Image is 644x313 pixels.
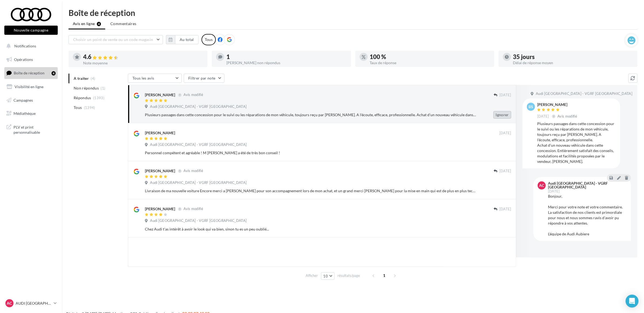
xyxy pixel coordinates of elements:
[499,169,511,174] span: [DATE]
[145,112,476,118] div: Plusieurs passages dans cette concession pour le suivi ou les réparations de mon véhicule, toujou...
[537,103,578,106] div: [PERSON_NAME]
[3,108,59,119] a: Médiathèque
[13,98,33,102] span: Campagnes
[145,150,476,156] div: Personnel compétent et agréable ! M [PERSON_NAME] a été de très bon conseil !
[548,190,560,193] span: [DATE]
[499,93,511,98] span: [DATE]
[183,169,203,173] span: Avis modifié
[537,114,549,119] span: [DATE]
[175,35,199,44] button: Au total
[150,180,247,185] span: Audi [GEOGRAPHIC_DATA] - VGRF [GEOGRAPHIC_DATA]
[338,273,360,278] span: résultats/page
[537,121,616,164] div: Plusieurs passages dans cette concession pour le suivi ou les réparations de mon véhicule, toujou...
[529,104,533,109] span: BS
[132,76,154,80] span: Tous les avis
[13,111,36,116] span: Médiathèque
[226,61,346,65] div: [PERSON_NAME] non répondus
[548,181,626,189] div: Audi [GEOGRAPHIC_DATA] - VGRF [GEOGRAPHIC_DATA]
[558,114,577,118] span: Avis modifié
[110,21,136,26] span: Commentaires
[513,54,633,60] div: 35 jours
[493,111,511,119] button: Ignorer
[536,91,632,96] span: Audi [GEOGRAPHIC_DATA] - VGRF [GEOGRAPHIC_DATA]
[499,207,511,212] span: [DATE]
[145,206,175,212] div: [PERSON_NAME]
[83,54,203,60] div: 4.6
[539,183,544,188] span: AC
[52,71,56,75] div: 4
[145,168,175,174] div: [PERSON_NAME]
[145,226,476,232] div: Chez Audi t'as intérêt à avoir le look qui va bien, sinon tu es un peu oublié...
[4,298,58,308] a: AC AUDI [GEOGRAPHIC_DATA]
[380,271,389,280] span: 1
[74,95,91,101] span: Répondus
[183,93,203,97] span: Avis modifié
[513,61,633,65] div: Délai de réponse moyen
[3,81,59,92] a: Visibilité en ligne
[499,131,511,136] span: [DATE]
[626,295,639,308] div: Open Intercom Messenger
[166,35,199,44] button: Au total
[3,95,59,106] a: Campagnes
[69,35,163,44] button: Choisir un point de vente ou un code magasin
[14,71,45,75] span: Boîte de réception
[101,86,105,90] span: (1)
[321,272,335,280] button: 10
[93,96,104,100] span: (1393)
[128,74,182,83] button: Tous les avis
[226,54,346,60] div: 1
[74,85,99,91] span: Non répondus
[74,105,82,110] span: Tous
[7,301,12,306] span: AC
[145,130,175,136] div: [PERSON_NAME]
[3,40,57,52] button: Notifications
[14,57,33,62] span: Opérations
[13,123,56,135] span: PLV et print personnalisable
[14,44,36,48] span: Notifications
[306,273,318,278] span: Afficher
[4,26,58,35] button: Nouvelle campagne
[202,34,216,45] div: Tous
[84,105,95,110] span: (1394)
[3,121,59,137] a: PLV et print personnalisable
[83,61,203,65] div: Note moyenne
[145,188,476,194] div: Livraison de ma nouvelle voiture Encore merci a [PERSON_NAME] pour son accompagnement lors de mon...
[150,218,247,223] span: Audi [GEOGRAPHIC_DATA] - VGRF [GEOGRAPHIC_DATA]
[184,74,224,83] button: Filtrer par note
[69,9,638,17] div: Boîte de réception
[370,61,490,65] div: Taux de réponse
[183,207,203,211] span: Avis modifié
[370,54,490,60] div: 100 %
[16,301,52,306] p: AUDI [GEOGRAPHIC_DATA]
[323,274,328,278] span: 10
[3,54,59,65] a: Opérations
[150,142,247,147] span: Audi [GEOGRAPHIC_DATA] - VGRF [GEOGRAPHIC_DATA]
[150,104,247,109] span: Audi [GEOGRAPHIC_DATA] - VGRF [GEOGRAPHIC_DATA]
[15,84,43,89] span: Visibilité en ligne
[548,194,627,237] div: Bonjour, Merci pour votre note et votre commentaire. La satisfaction de nos clients est primordia...
[145,92,175,98] div: [PERSON_NAME]
[73,37,153,42] span: Choisir un point de vente ou un code magasin
[3,67,59,79] a: Boîte de réception4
